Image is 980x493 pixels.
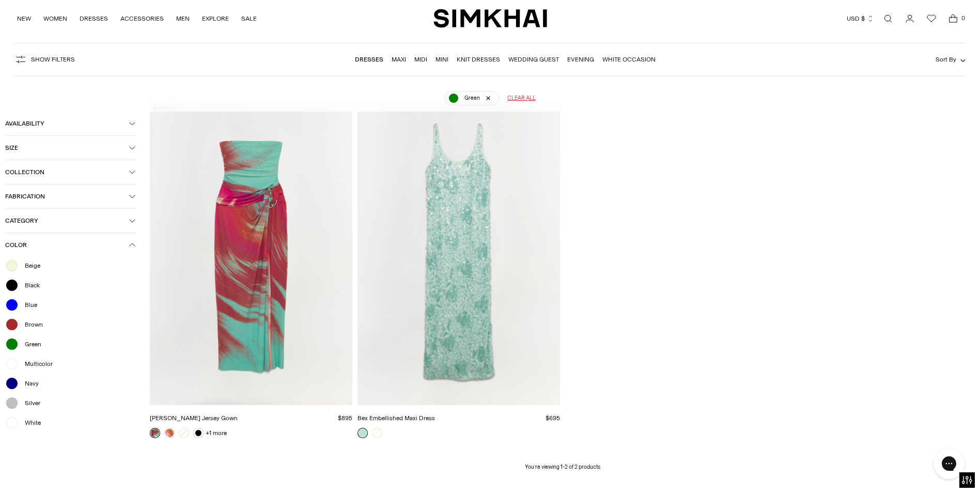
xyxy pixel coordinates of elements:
span: $695 [546,414,560,422]
a: Open cart modal [943,8,963,29]
span: Size [5,144,129,151]
span: Color [5,241,129,249]
a: Wedding Guest [508,56,559,63]
a: Dresses [355,56,383,63]
span: Navy [19,379,39,388]
span: Sort By [936,56,956,63]
a: Open search modal [878,8,898,29]
img: Emma Strapless Jersey Gown [150,102,352,406]
span: Availability [5,120,129,127]
nav: Linked collections [355,49,656,70]
span: 0 [958,13,968,23]
span: Clear all [507,94,536,102]
span: Brown [19,320,43,329]
a: Go to the account page [899,8,920,29]
span: $895 [338,414,352,422]
a: NEW [17,7,31,30]
a: [PERSON_NAME] Jersey Gown [150,414,238,422]
span: Show Filters [31,56,75,63]
span: White [19,418,41,427]
a: EXPLORE [202,7,229,30]
a: Knit Dresses [457,56,500,63]
button: USD $ [847,7,874,30]
span: Fabrication [5,193,129,200]
a: Evening [567,56,594,63]
a: Maxi [392,56,406,63]
span: Multicolor [19,359,53,368]
span: Green [19,340,41,349]
button: Collection [5,160,137,184]
button: Category [5,209,137,233]
img: Bex Embellished Maxi Dress [357,102,560,406]
p: You’re viewing 1-2 of 2 products [525,463,600,471]
a: Clear all [507,91,536,105]
span: Black [19,281,40,290]
button: Sort By [936,54,966,65]
a: ACCESSORIES [120,7,164,30]
span: Blue [19,300,37,310]
a: Wishlist [921,8,942,29]
button: Fabrication [5,184,137,208]
a: WOMEN [43,7,67,30]
a: DRESSES [80,7,108,30]
span: Beige [19,261,40,270]
button: Color [5,233,137,257]
button: Size [5,136,137,160]
a: Bex Embellished Maxi Dress [357,414,435,422]
span: Collection [5,168,129,176]
a: SALE [241,7,257,30]
span: Category [5,217,129,224]
a: +1 more [206,426,227,440]
a: Green [444,91,499,105]
a: Midi [414,56,427,63]
button: Availability [5,112,137,135]
a: Mini [435,56,448,63]
iframe: Gorgias live chat messenger [928,444,970,483]
a: SIMKHAI [433,8,547,28]
a: White Occasion [602,56,656,63]
button: Show Filters [14,51,75,68]
iframe: Sign Up via Text for Offers [8,454,104,485]
span: Silver [19,398,40,408]
a: MEN [176,7,190,30]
